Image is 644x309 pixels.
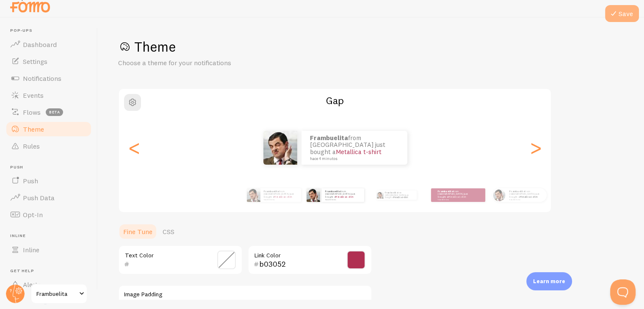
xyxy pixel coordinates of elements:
[438,190,472,200] p: from [GEOGRAPHIC_DATA] just bought a
[264,190,279,193] strong: Frambuelita
[385,190,413,200] p: from [GEOGRAPHIC_DATA] just bought a
[509,190,525,193] strong: Frambuelita
[118,58,321,68] p: Choose a theme for your notifications
[493,189,505,201] img: Fomo
[310,134,348,142] strong: Frambuelita
[5,172,92,189] a: Push
[438,190,453,193] strong: Frambuelita
[5,53,92,70] a: Settings
[325,190,340,193] strong: Frambuelita
[520,195,538,199] a: Metallica t-shirt
[5,70,92,87] a: Notifications
[5,36,92,53] a: Dashboard
[118,223,158,240] a: Fine Tune
[264,190,298,200] p: from [GEOGRAPHIC_DATA] just bought a
[10,268,92,274] span: Get Help
[23,193,55,202] span: Push Data
[23,108,41,116] span: Flows
[30,284,88,304] a: Frambuelita
[5,276,92,293] a: Alerts
[5,87,92,104] a: Events
[448,195,466,199] a: Metallica t-shirt
[23,57,47,66] span: Settings
[526,272,572,290] div: Learn more
[531,117,541,178] div: Next slide
[118,38,624,55] h1: Theme
[393,196,408,199] a: Metallica t-shirt
[5,241,92,258] a: Inline
[129,117,139,178] div: Previous slide
[124,291,366,298] label: Image Padding
[533,277,565,285] p: Learn more
[509,190,543,200] p: from [GEOGRAPHIC_DATA] just bought a
[5,138,92,154] a: Rules
[385,191,398,194] strong: Frambuelita
[46,108,63,116] span: beta
[310,135,399,161] p: from [GEOGRAPHIC_DATA] just bought a
[23,246,39,254] span: Inline
[23,210,43,219] span: Opt-In
[23,142,40,150] span: Rules
[23,91,44,99] span: Events
[10,233,92,239] span: Inline
[274,195,292,199] a: Metallica t-shirt
[10,28,92,33] span: Pop-ups
[23,125,44,133] span: Theme
[158,223,180,240] a: CSS
[610,279,636,305] iframe: Help Scout Beacon - Open
[119,94,551,107] h2: Gap
[10,165,92,170] span: Push
[5,121,92,138] a: Theme
[307,188,320,202] img: Fomo
[509,199,542,200] small: hace 4 minutos
[336,148,381,156] a: Metallica t-shirt
[335,195,354,199] a: Metallica t-shirt
[5,104,92,121] a: Flows beta
[23,74,61,83] span: Notifications
[23,280,41,289] span: Alerts
[263,131,297,165] img: Fomo
[23,177,38,185] span: Push
[325,190,361,200] p: from [GEOGRAPHIC_DATA] just bought a
[5,189,92,206] a: Push Data
[36,289,77,299] span: Frambuelita
[264,199,297,200] small: hace 4 minutos
[247,188,260,202] img: Fomo
[376,192,383,199] img: Fomo
[23,40,57,49] span: Dashboard
[325,199,360,200] small: hace 4 minutos
[438,199,471,200] small: hace 4 minutos
[310,157,396,161] small: hace 4 minutos
[5,206,92,223] a: Opt-In
[605,5,639,22] button: Save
